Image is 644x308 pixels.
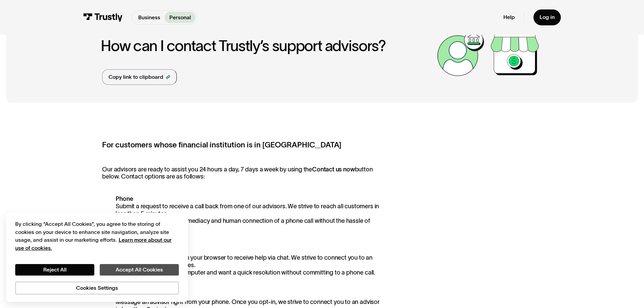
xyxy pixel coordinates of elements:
[116,195,133,202] strong: Phone
[102,141,341,149] strong: For customers whose financial institution is in [GEOGRAPHIC_DATA]
[169,14,191,22] p: Personal
[503,14,515,21] a: Help
[138,14,160,22] p: Business
[15,282,179,294] button: Cookies Settings
[533,9,561,25] a: Log in
[102,69,177,85] a: Copy link to clipboard
[540,14,555,21] div: Log in
[83,13,123,22] img: Trustly Logo
[134,12,165,23] a: Business
[15,220,179,294] div: Privacy
[102,166,385,181] p: Our advisors are ready to assist you 24 hours a day, 7 days a week by using the button below. Con...
[101,38,433,54] h1: How can I contact Trustly’s support advisors?
[109,73,163,81] div: Copy link to clipboard
[312,166,355,173] strong: Contact us now
[102,247,385,276] p: Connect to an advisor from your browser to receive help via chat. We strive to connect you to an ...
[15,220,179,252] div: By clicking “Accept All Cookies”, you agree to the storing of cookies on your device to enhance s...
[165,12,195,23] a: Personal
[15,264,94,276] button: Reject All
[6,213,188,302] div: Cookie banner
[102,195,385,232] p: Submit a request to receive a call back from one of our advisors. We strive to reach all customer...
[100,264,179,276] button: Accept All Cookies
